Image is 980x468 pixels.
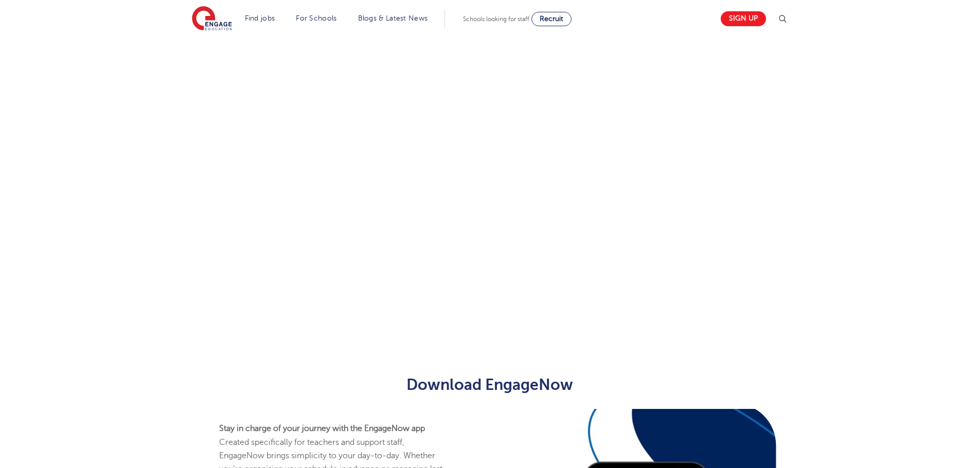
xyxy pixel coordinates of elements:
[238,376,742,394] h2: Download EngageNow
[296,14,336,22] a: For Schools
[192,6,232,32] img: Engage Education
[721,11,766,26] a: Sign up
[219,424,425,433] strong: Stay in charge of your journey with the EngageNow app
[245,14,275,22] a: Find jobs
[540,15,563,23] span: Recruit
[358,14,428,22] a: Blogs & Latest News
[531,12,572,26] a: Recruit
[463,15,529,23] span: Schools looking for staff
